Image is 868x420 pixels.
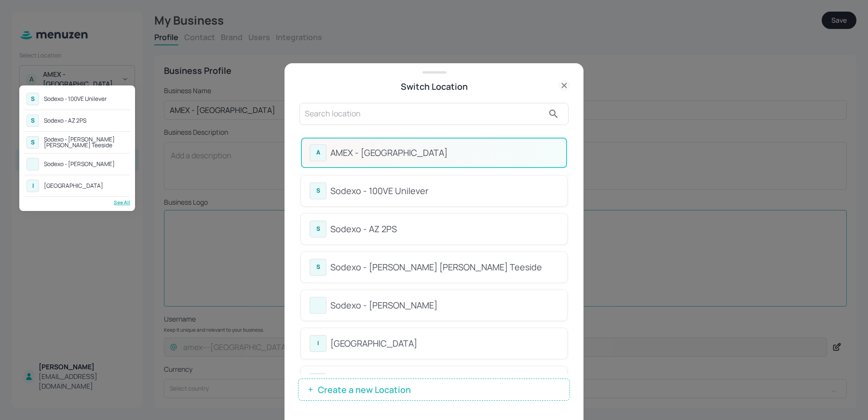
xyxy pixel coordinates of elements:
div: S [27,136,39,149]
div: Sodexo - AZ 2PS [44,118,86,124]
div: [GEOGRAPHIC_DATA] [44,183,103,189]
div: Sodexo - [PERSON_NAME] [44,161,115,167]
div: S [27,114,39,127]
div: See All [24,199,130,206]
div: I [27,180,39,192]
div: Sodexo - [PERSON_NAME] [PERSON_NAME] Teeside [44,137,128,148]
div: S [27,93,39,105]
div: Sodexo - 100VE Unilever [44,96,107,102]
